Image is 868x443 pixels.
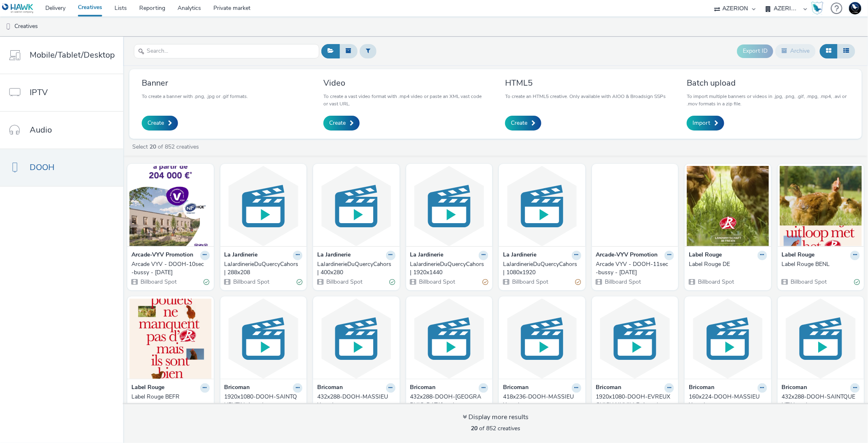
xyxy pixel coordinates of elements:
img: 418x236-DOOH-MASSIEUX.mp4 visual [501,298,583,379]
div: LaJardinerieDuQuercyCahors | 1920x1440 [410,260,485,277]
img: 1920x1080-DOOH-EVREUXGUICHAINVILLE_1.mp4 visual [594,298,676,379]
a: LaJardinerieDuQuercyCahors | 288x208 [225,260,303,277]
button: Archive [775,44,816,58]
div: 160x224-DOOH-MASSIEUX.mp4 [689,393,764,410]
div: Label Rouge BEFR [131,393,206,401]
p: To create an HTML5 creative. Only available with AIOO & Broadsign SSPs [505,93,666,100]
img: Label Rouge DE visual [687,166,769,246]
div: 418x236-DOOH-MASSIEUX.mp4 [503,393,578,410]
h3: Banner [142,77,248,89]
img: LaJardinerieDuQuercyCahors | 1080x1920 visual [501,166,583,246]
strong: Arcade-VYV Promotion [596,251,658,260]
a: Label Rouge BEFR [131,393,210,401]
strong: Bricoman [596,383,622,393]
strong: 20 [150,143,156,151]
a: LaJardinerieDuQuercyCahors | 1920x1440 [410,260,489,277]
strong: Bricoman [225,383,250,393]
a: Hawk Academy [811,2,827,15]
img: 160x224-DOOH-MASSIEUX.mp4 visual [687,298,769,379]
img: dooh [4,23,12,31]
a: LaJardinerieDuQuercyCahors | 1080x1920 [503,260,581,277]
img: Support Hawk [849,2,861,14]
p: To create a banner with .png, .jpg or .gif formats. [142,93,248,100]
span: DOOH [30,161,54,173]
a: LaJardinerieDuQuercyCahors | 400x280 [317,260,395,277]
span: Create [511,119,527,127]
button: Export ID [737,44,773,58]
img: Label Rouge BEFR visual [129,298,212,379]
img: undefined Logo [2,3,34,14]
a: 432x288-DOOH-MASSIEUX.mp4 [317,393,395,410]
a: 418x236-DOOH-MASSIEUX.mp4 [503,393,581,410]
a: Import [687,116,724,131]
img: LaJardinerieDuQuercyCahors | 400x280 visual [315,166,398,246]
div: Valid [390,277,395,286]
a: Create [142,116,178,131]
span: Billboard Spot [325,278,363,286]
img: 432x288-DOOH-SAINTQUENTIN.mp4 visual [780,298,862,379]
span: Billboard Spot [233,278,270,286]
strong: Label Rouge [131,383,164,393]
button: Grid [820,44,838,58]
span: Billboard Spot [697,278,734,286]
div: LaJardinerieDuQuercyCahors | 400x280 [317,260,392,277]
h3: Batch upload [687,77,849,89]
strong: Label Rouge [782,251,815,260]
div: Partially valid [482,277,488,286]
div: LaJardinerieDuQuercyCahors | 1080x1920 [503,260,578,277]
div: Label Rouge BENL [782,260,857,268]
a: Create [505,116,541,131]
h3: HTML5 [505,77,666,89]
div: 1920x1080-DOOH-EVREUXGUICHAINVILLE_1.mp4 [596,393,671,410]
img: Label Rouge BENL visual [780,166,862,246]
span: Billboard Spot [140,278,177,286]
div: Valid [204,277,210,286]
div: Arcade VYV - DOOH-11sec-bussy - [DATE] [596,260,671,277]
a: 432x288-DOOH-SAINTQUENTIN.mp4 [782,393,860,410]
strong: Bricoman [782,383,807,393]
a: Create [323,116,360,131]
img: Hawk Academy [811,2,824,15]
a: Label Rouge BENL [782,260,860,268]
img: 432x288-DOOH-MASSIEUX.mp4 visual [315,298,398,379]
a: Label Rouge DE [689,260,767,268]
strong: Bricoman [689,383,714,393]
a: 160x224-DOOH-MASSIEUX.mp4 [689,393,767,410]
p: To import multiple banners or videos in .jpg, .png, .gif, .mpg, .mp4, .avi or .mov formats in a z... [687,93,849,107]
strong: Label Rouge [689,251,722,260]
div: Display more results [463,413,529,422]
div: Arcade VYV - DOOH-10sec-bussy - [DATE] [131,260,206,277]
span: Billboard Spot [419,278,456,286]
div: 432x288-DOOH-[GEOGRAPHIC_DATA]mp4 [410,393,485,410]
span: Billboard Spot [790,278,827,286]
span: Mobile/Tablet/Desktop [30,49,115,61]
strong: Bricoman [503,383,529,393]
div: Label Rouge DE [689,260,764,268]
img: 1920x1080-DOOH-SAINTQUENTIN_1.mp4 visual [222,298,305,379]
strong: La Jardinerie [225,251,258,260]
strong: La Jardinerie [317,251,351,260]
img: 432x288-DOOH-EVREUXGUICHAINVILLE.mp4 visual [408,298,491,379]
div: Partially valid [576,277,581,286]
span: Billboard Spot [511,278,548,286]
img: Arcade VYV - DOOH-11sec-bussy - October2025 visual [594,166,676,246]
div: 1920x1080-DOOH-SAINTQUENTIN_1.mp4 [225,393,299,410]
span: IPTV [30,86,48,98]
strong: Bricoman [410,383,436,393]
a: 1920x1080-DOOH-EVREUXGUICHAINVILLE_1.mp4 [596,393,674,410]
strong: Arcade-VYV Promotion [131,251,193,260]
a: Arcade VYV - DOOH-10sec-bussy - [DATE] [131,260,210,277]
span: Audio [30,124,52,136]
img: Arcade VYV - DOOH-10sec-bussy - October2025 visual [129,166,212,246]
div: Valid [297,277,302,286]
div: LaJardinerieDuQuercyCahors | 288x208 [225,260,299,277]
img: LaJardinerieDuQuercyCahors | 1920x1440 visual [408,166,491,246]
strong: Bricoman [317,383,343,393]
button: Table [837,44,855,58]
strong: La Jardinerie [410,251,444,260]
div: 432x288-DOOH-MASSIEUX.mp4 [317,393,392,410]
div: 432x288-DOOH-SAINTQUENTIN.mp4 [782,393,857,410]
strong: 20 [471,424,477,432]
span: Billboard Spot [604,278,641,286]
